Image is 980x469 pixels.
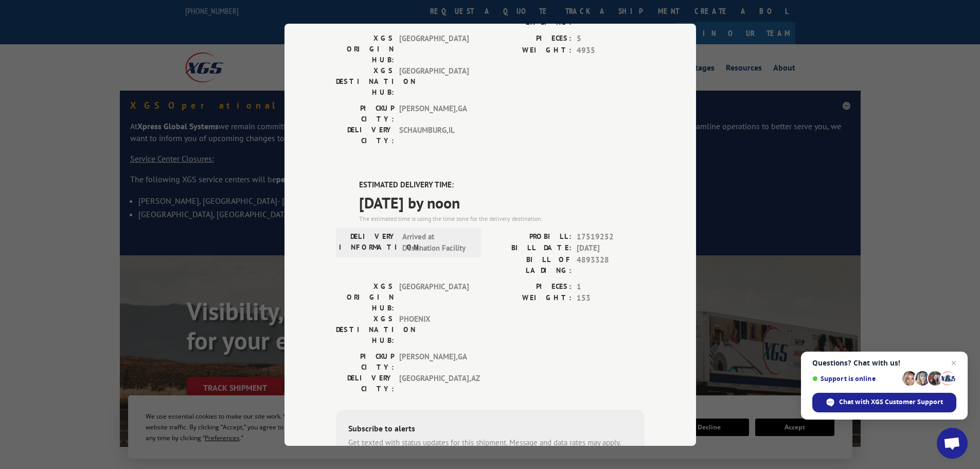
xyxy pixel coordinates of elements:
[812,375,899,383] span: Support is online
[490,281,572,292] label: PIECES:
[336,125,394,146] label: DELIVERY CITY:
[359,179,645,191] label: ESTIMATED DELIVERY TIME:
[336,65,394,98] label: XGS DESTINATION HUB:
[336,281,394,313] label: XGS ORIGIN HUB:
[812,359,956,367] span: Questions? Chat with us!
[402,231,472,254] span: Arrived at Destination Facility
[577,281,645,292] span: 1
[577,292,645,304] span: 153
[812,393,956,412] span: Chat with XGS Customer Support
[399,103,469,125] span: [PERSON_NAME] , GA
[577,6,645,28] span: 4893328
[490,6,572,28] label: BILL OF LADING:
[937,428,968,459] a: Open chat
[359,214,645,223] div: The estimated time is using the time zone for the delivery destination.
[336,103,394,125] label: PICKUP CITY:
[577,44,645,56] span: 4935
[336,351,394,372] label: PICKUP CITY:
[336,313,394,345] label: XGS DESTINATION HUB:
[577,231,645,242] span: 17519252
[577,254,645,275] span: 4893328
[399,372,469,394] span: [GEOGRAPHIC_DATA] , AZ
[348,422,632,437] div: Subscribe to alerts
[490,231,572,242] label: PROBILL:
[839,397,943,407] span: Chat with XGS Customer Support
[490,44,572,56] label: WEIGHT:
[399,65,469,98] span: [GEOGRAPHIC_DATA]
[336,33,394,65] label: XGS ORIGIN HUB:
[399,351,469,372] span: [PERSON_NAME] , GA
[336,372,394,394] label: DELIVERY CITY:
[399,125,469,146] span: SCHAUMBURG , IL
[490,242,572,254] label: BILL DATE:
[577,242,645,254] span: [DATE]
[490,254,572,275] label: BILL OF LADING:
[399,33,469,65] span: [GEOGRAPHIC_DATA]
[490,33,572,45] label: PIECES:
[399,281,469,313] span: [GEOGRAPHIC_DATA]
[577,33,645,45] span: 5
[339,231,397,254] label: DELIVERY INFORMATION:
[399,313,469,345] span: PHOENIX
[348,437,632,460] div: Get texted with status updates for this shipment. Message and data rates may apply. Message frequ...
[490,292,572,304] label: WEIGHT:
[359,190,645,214] span: [DATE] by noon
